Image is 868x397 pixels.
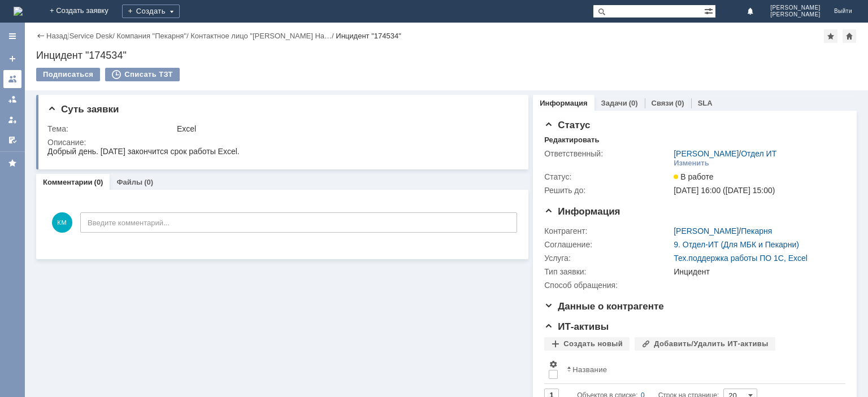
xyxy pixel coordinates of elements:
div: Способ обращения: [544,281,671,290]
div: Услуга: [544,254,671,263]
div: / [674,226,772,235]
div: Добавить в избранное [824,29,837,43]
span: [DATE] 16:00 ([DATE] 15:00) [674,186,775,195]
span: В работе [674,172,713,181]
a: Пекарня [741,226,772,235]
div: (0) [94,178,103,186]
a: Отдел ИТ [741,149,776,158]
div: / [116,32,190,40]
div: Изменить [674,159,709,168]
a: [PERSON_NAME] [674,149,739,158]
a: Перейти на домашнюю страницу [14,7,23,16]
a: Связи [652,99,674,107]
a: Мои согласования [3,131,21,149]
span: Данные о контрагенте [544,301,664,312]
div: Создать [122,5,180,18]
a: Контактное лицо "[PERSON_NAME] На… [190,32,332,40]
span: Настройки [549,360,558,369]
div: / [190,32,336,40]
a: Service Desk [70,32,113,40]
a: Компания "Пекарня" [116,32,186,40]
a: Создать заявку [3,50,21,68]
div: Excel [177,124,513,133]
div: / [70,32,117,40]
a: SLA [698,99,713,107]
a: Тех.поддержка работы ПО 1С, Excel [674,254,808,263]
div: Решить до: [544,186,671,195]
a: Комментарии [43,178,93,186]
div: | [67,31,69,40]
div: Тема: [47,124,175,133]
a: Заявки в моей ответственности [3,90,21,108]
span: ИТ-активы [544,321,609,332]
a: 9. Отдел-ИТ (Для МБК и Пекарни) [674,240,799,249]
span: [PERSON_NAME] [770,11,821,18]
div: Контрагент: [544,226,671,235]
a: [PERSON_NAME] [674,226,739,235]
div: Статус: [544,172,671,181]
div: Редактировать [544,136,599,145]
a: Назад [46,32,67,40]
span: Расширенный поиск [704,5,715,16]
div: Инцидент "174534" [36,50,857,61]
div: Инцидент "174534" [336,32,401,40]
th: Название [562,355,836,384]
div: Тип заявки: [544,267,671,276]
a: Заявки на командах [3,70,21,88]
a: Задачи [601,99,627,107]
div: Инцидент [674,267,840,276]
span: Статус [544,120,590,130]
span: Суть заявки [47,104,119,115]
span: [PERSON_NAME] [770,5,821,11]
div: (0) [629,99,638,107]
div: Описание: [47,138,515,147]
div: Сделать домашней страницей [843,29,856,43]
div: / [674,149,776,158]
span: Информация [544,206,620,217]
a: Файлы [116,178,142,186]
a: Информация [540,99,587,107]
div: Ответственный: [544,149,671,158]
span: КМ [52,212,72,233]
img: logo [14,7,23,16]
div: Название [572,365,607,374]
a: Мои заявки [3,111,21,129]
div: (0) [144,178,153,186]
div: (0) [675,99,684,107]
div: Соглашение: [544,240,671,249]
